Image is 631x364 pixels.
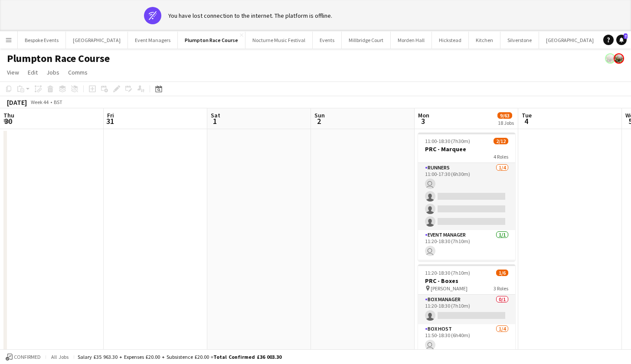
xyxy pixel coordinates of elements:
[469,32,500,49] button: Kitchen
[14,354,41,360] span: Confirmed
[497,112,512,119] span: 9/63
[418,230,515,260] app-card-role: Event Manager1/111:20-18:30 (7h10m)
[213,354,281,360] span: Total Confirmed £36 003.30
[3,111,14,119] span: Thu
[616,35,627,45] a: 7
[432,32,469,49] button: Hickstead
[313,32,342,49] button: Events
[418,133,515,261] app-job-card: 11:00-18:30 (7h30m)2/12PRC - Marquee4 RolesRunners1/411:00-17:30 (6h30m) Event Manager1/111:20-18...
[2,116,14,126] span: 30
[18,32,66,49] button: Bespoke Events
[520,116,532,126] span: 4
[49,354,70,360] span: All jobs
[43,67,63,78] a: Jobs
[211,111,220,119] span: Sat
[342,32,391,49] button: Millbridge Court
[418,277,515,285] h3: PRC - Boxes
[425,270,470,276] span: 11:20-18:30 (7h10m)
[539,32,601,49] button: [GEOGRAPHIC_DATA]
[107,111,114,119] span: Fri
[418,111,429,119] span: Mon
[391,32,432,49] button: Morden Hall
[66,32,128,49] button: [GEOGRAPHIC_DATA]
[7,68,19,76] span: View
[494,138,508,144] span: 2/12
[313,116,325,126] span: 2
[46,68,59,76] span: Jobs
[106,116,114,126] span: 31
[209,116,220,126] span: 1
[178,32,245,49] button: Plumpton Race Course
[417,116,429,126] span: 3
[314,111,325,119] span: Sun
[78,354,281,360] div: Salary £35 963.30 + Expenses £20.00 + Subsistence £20.00 =
[494,153,508,160] span: 4 Roles
[65,67,91,78] a: Comms
[7,98,27,107] div: [DATE]
[245,32,313,49] button: Nocturne Music Festival
[500,32,539,49] button: Silverstone
[605,53,615,64] app-user-avatar: Staffing Manager
[494,285,508,292] span: 3 Roles
[3,67,23,78] a: View
[418,163,515,230] app-card-role: Runners1/411:00-17:30 (6h30m)
[522,111,532,119] span: Tue
[68,68,88,76] span: Comms
[498,120,514,126] div: 18 Jobs
[425,138,470,144] span: 11:00-18:30 (7h30m)
[431,285,468,292] span: [PERSON_NAME]
[418,295,515,324] app-card-role: Box Manager0/111:20-18:30 (7h10m)
[496,270,508,276] span: 1/6
[4,352,42,362] button: Confirmed
[128,32,178,49] button: Event Managers
[624,33,628,39] span: 7
[168,12,332,19] div: You have lost connection to the internet. The platform is offline.
[7,52,110,65] h1: Plumpton Race Course
[54,99,62,105] div: BST
[418,145,515,153] h3: PRC - Marquee
[24,67,41,78] a: Edit
[28,68,38,76] span: Edit
[614,53,624,64] app-user-avatar: Staffing Manager
[29,99,50,105] span: Week 44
